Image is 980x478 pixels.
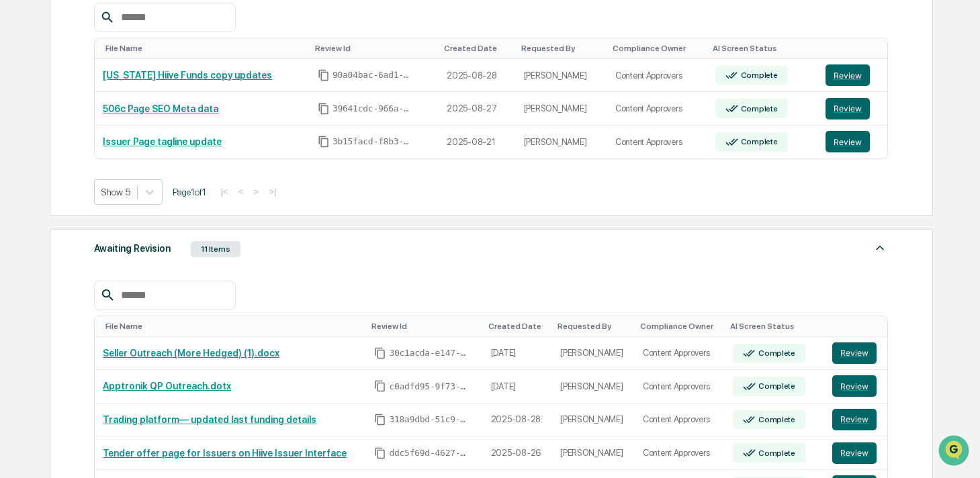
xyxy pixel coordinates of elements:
[552,337,635,371] td: [PERSON_NAME]
[937,434,973,470] iframe: Open customer support
[558,322,629,331] div: Toggle SortBy
[97,171,108,181] div: 🗄️
[483,337,552,371] td: [DATE]
[552,436,635,470] td: [PERSON_NAME]
[516,126,607,158] td: [PERSON_NAME]
[191,241,240,257] div: 11 Items
[332,136,413,147] span: 3b15facd-f8b3-477c-80ee-d7a648742bf4
[13,28,244,50] p: How can we help?
[103,448,347,459] a: Tender offer page for Issuers on Hiive Issuer Interface
[111,169,167,183] span: Attestations
[635,370,725,403] td: Content Approvers
[444,44,510,53] div: Toggle SortBy
[265,186,280,197] button: >|
[103,414,316,425] a: Trading platform— updated last funding details
[13,103,38,127] img: 1746055101610-c473b297-6a78-478c-a979-82029cc54cd1
[832,342,879,364] a: Review
[488,322,547,331] div: Toggle SortBy
[738,137,778,146] div: Complete
[173,187,206,197] span: Page 1 of 1
[826,98,870,119] button: Review
[8,189,90,213] a: 🔎Data Lookup
[105,322,361,331] div: Toggle SortBy
[103,103,218,114] a: 506c Page SEO Meta data
[483,370,552,403] td: [DATE]
[389,381,470,392] span: c0adfd95-9f73-4aa8-a448-163fa0a3f3c7
[516,59,607,93] td: [PERSON_NAME]
[613,44,702,53] div: Toggle SortBy
[374,380,386,392] span: Copy Id
[249,186,263,197] button: >
[332,70,413,81] span: 90a04bac-6ad1-4eb2-9be2-413ef8e4cea6
[103,70,272,81] a: [US_STATE] Hiive Funds copy updates
[134,228,163,238] span: Pylon
[640,322,720,331] div: Toggle SortBy
[105,44,304,53] div: Toggle SortBy
[374,447,386,459] span: Copy Id
[27,195,85,208] span: Data Lookup
[103,381,231,391] a: Apptronik QP Outreach.dotx
[374,414,386,426] span: Copy Id
[607,126,707,158] td: Content Approvers
[832,409,879,430] a: Review
[552,403,635,437] td: [PERSON_NAME]
[832,375,879,397] a: Review
[713,44,812,53] div: Toggle SortBy
[516,92,607,126] td: [PERSON_NAME]
[439,92,516,126] td: 2025-08-27
[635,436,725,470] td: Content Approvers
[332,103,413,114] span: 39641cdc-966a-4e65-879f-2a6a777944d8
[828,44,882,53] div: Toggle SortBy
[552,370,635,403] td: [PERSON_NAME]
[483,403,552,437] td: 2025-08-28
[832,375,877,397] button: Review
[521,44,602,53] div: Toggle SortBy
[13,196,24,207] div: 🔎
[756,348,795,358] div: Complete
[635,403,725,437] td: Content Approvers
[483,436,552,470] td: 2025-08-26
[832,442,879,464] a: Review
[389,348,470,358] span: 30c1acda-e147-43ff-aa23-f3c7b4154677
[872,240,888,256] img: caret
[730,322,819,331] div: Toggle SortBy
[46,103,220,116] div: Start new chat
[371,322,477,331] div: Toggle SortBy
[826,64,879,86] a: Review
[27,169,87,183] span: Preclearance
[234,186,248,197] button: <
[46,116,170,127] div: We're available if you need us!
[13,171,24,181] div: 🖐️
[826,131,870,152] button: Review
[826,131,879,152] a: Review
[832,342,877,364] button: Review
[103,348,279,358] a: Seller Outreach (More Hedged) (1).docx
[318,136,330,148] span: Copy Id
[8,164,92,188] a: 🖐️Preclearance
[318,69,330,81] span: Copy Id
[95,227,163,238] a: Powered byPylon
[832,442,877,464] button: Review
[826,98,879,119] a: Review
[315,44,433,53] div: Toggle SortBy
[832,409,877,430] button: Review
[92,164,172,188] a: 🗄️Attestations
[439,59,516,93] td: 2025-08-28
[738,104,778,113] div: Complete
[826,64,870,86] button: Review
[635,337,725,371] td: Content Approvers
[389,414,470,425] span: 318a9dbd-51c9-473e-9dd0-57efbaa2a655
[439,126,516,158] td: 2025-08-21
[318,103,330,115] span: Copy Id
[607,92,707,126] td: Content Approvers
[756,448,795,458] div: Complete
[756,415,795,424] div: Complete
[756,381,795,391] div: Complete
[607,59,707,93] td: Content Approvers
[103,136,222,147] a: Issuer Page tagline update
[228,107,244,123] button: Start new chat
[216,186,232,197] button: |<
[835,322,882,331] div: Toggle SortBy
